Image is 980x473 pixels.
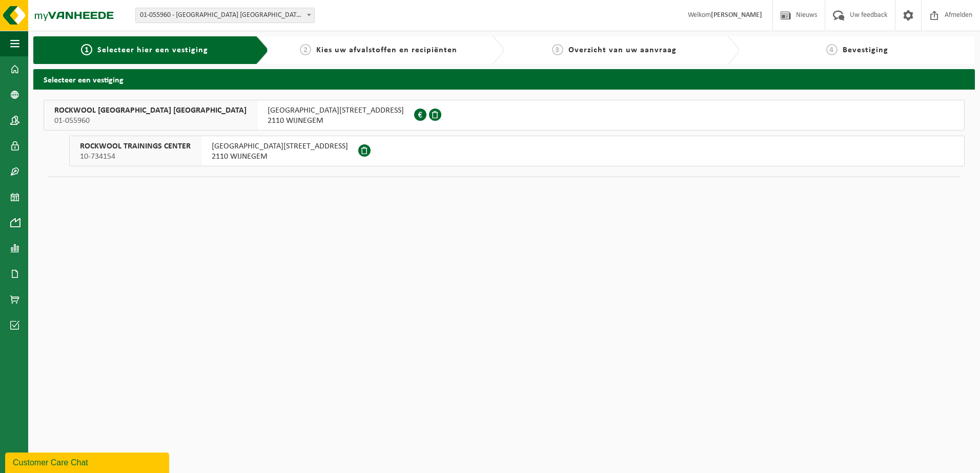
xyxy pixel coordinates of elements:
span: [GEOGRAPHIC_DATA][STREET_ADDRESS] [212,141,348,152]
span: Kies uw afvalstoffen en recipiënten [316,46,457,54]
span: 10-734154 [80,152,191,162]
button: ROCKWOOL TRAININGS CENTER 10-734154 [GEOGRAPHIC_DATA][STREET_ADDRESS]2110 WIJNEGEM [69,136,965,166]
span: Bevestiging [843,46,888,54]
span: Selecteer hier een vestiging [97,46,208,54]
strong: [PERSON_NAME] [711,11,762,19]
span: 2110 WIJNEGEM [212,152,348,162]
span: Overzicht van uw aanvraag [568,46,677,54]
button: ROCKWOOL [GEOGRAPHIC_DATA] [GEOGRAPHIC_DATA] 01-055960 [GEOGRAPHIC_DATA][STREET_ADDRESS]2110 WIJN... [44,100,965,131]
span: 1 [81,44,92,55]
span: 2110 WIJNEGEM [268,116,404,126]
span: [GEOGRAPHIC_DATA][STREET_ADDRESS] [268,105,404,116]
span: 2 [300,44,311,55]
span: 01-055960 [54,116,247,126]
span: 4 [826,44,838,55]
span: ROCKWOOL [GEOGRAPHIC_DATA] [GEOGRAPHIC_DATA] [54,105,247,116]
span: ROCKWOOL TRAININGS CENTER [80,141,191,152]
h2: Selecteer een vestiging [33,69,975,89]
span: 3 [552,44,563,55]
span: 01-055960 - ROCKWOOL BELGIUM NV - WIJNEGEM [136,8,314,23]
iframe: chat widget [5,450,171,473]
span: 01-055960 - ROCKWOOL BELGIUM NV - WIJNEGEM [135,8,315,23]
